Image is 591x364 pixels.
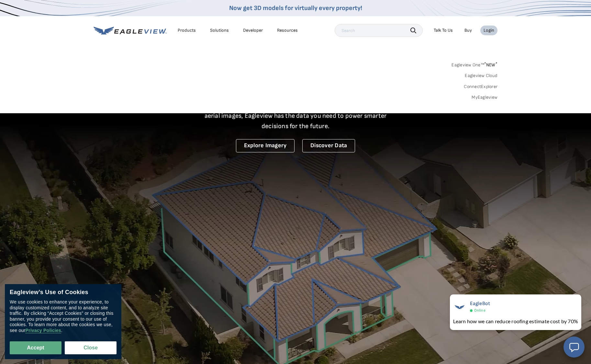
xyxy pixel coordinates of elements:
[453,301,466,314] img: EagleBot
[10,299,117,333] div: We use cookies to enhance your experience, to display customized content, and to analyze site tra...
[243,28,263,33] a: Developer
[563,336,585,358] button: Open chat window
[464,84,497,90] a: ConnectExplorer
[484,28,494,33] div: Login
[178,28,196,33] div: Products
[453,317,578,325] div: Learn how we can reduce roofing estimate cost by 70%
[277,28,298,33] div: Resources
[10,341,61,354] button: Accept
[472,94,497,100] a: MyEagleview
[464,28,472,33] a: Buy
[25,328,61,333] a: Privacy Policies
[434,28,453,33] div: Talk To Us
[335,24,423,37] input: Search
[210,28,229,33] div: Solutions
[452,60,497,68] a: Eagleview One™*NEW*
[470,301,490,307] span: EagleBot
[236,139,295,152] a: Explore Imagery
[302,139,355,152] a: Discover Data
[65,341,117,354] button: Close
[484,62,497,68] span: NEW
[474,308,485,313] span: Online
[229,4,362,12] a: Now get 3D models for virtually every property!
[465,73,497,79] a: Eagleview Cloud
[196,100,395,131] p: A new era starts here. Built on more than 3.5 billion high-resolution aerial images, Eagleview ha...
[10,289,117,296] div: Eagleview’s Use of Cookies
